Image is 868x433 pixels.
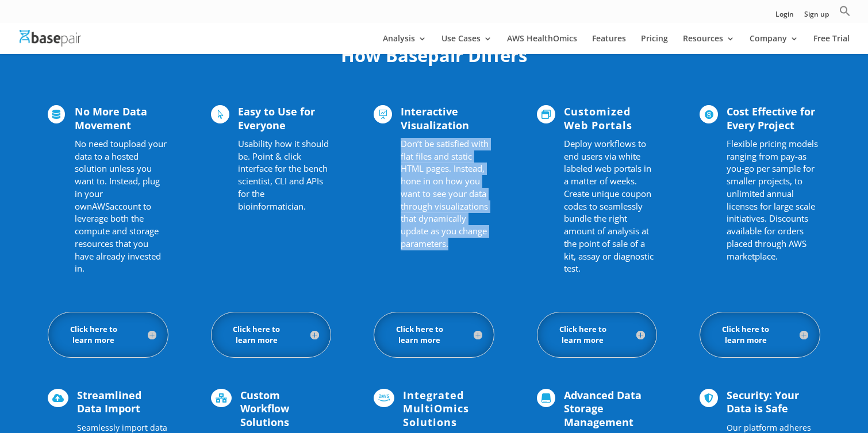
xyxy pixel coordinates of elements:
[75,138,167,212] span: upload your data to a hosted solution unless you want to. Instead, plug in your own
[507,34,577,54] a: AWS HealthOmics
[240,388,289,429] span: Custom Workflow Solutions
[401,138,489,249] span: Don’t be satisfied with flat files and static HTML pages. Instead, hone in on how you want to see...
[549,324,646,346] h5: Click here to learn more
[727,105,815,132] span: Cost Effective for Every Project
[75,105,147,132] span: No More Data Movement
[839,5,851,17] svg: Search
[60,324,156,346] h5: Click here to learn more
[647,350,854,419] iframe: Drift Widget Chat Controller
[813,34,850,54] a: Free Trial
[238,105,315,132] span: Easy to Use for Everyone
[775,11,794,23] a: Login
[20,30,81,47] img: Basepair
[77,388,141,415] span: Streamlined Data Import
[641,34,668,54] a: Pricing
[48,105,65,123] span: 
[383,34,427,54] a: Analysis
[592,34,626,54] a: Features
[48,389,68,407] span: 
[441,34,492,54] a: Use Cases
[374,105,392,123] span: 
[92,200,110,212] span: AWS
[564,388,642,429] span: Advanced Data Storage Management
[564,138,654,275] span: Deploy workflows to end users via white labeled web portals in a matter of weeks. Create unique c...
[537,105,555,123] span: 
[75,200,161,275] span: account to leverage both the compute and storage resources that you have already invested in.
[727,138,818,262] span: Flexible pricing models ranging from pay-as you-go per sample for smaller projects, to unlimited ...
[211,105,229,123] span: 
[223,324,320,346] h5: Click here to learn more
[537,389,555,407] span: 
[238,138,329,212] span: Usability how it should be. Point & click interface for the bench scientist, CLI and APIs for the...
[374,389,394,407] span: 
[839,5,851,23] a: Search Icon Link
[564,105,632,132] span: Customized Web Portals
[75,138,118,149] span: No need to
[211,389,232,407] span: 
[750,34,798,54] a: Company
[341,43,527,67] strong: How Basepair Differs
[683,34,735,54] a: Resources
[403,388,469,429] span: Integrated MultiOmics Solutions
[804,11,829,23] a: Sign up
[401,105,469,132] span: Interactive Visualization
[712,324,808,346] h5: Click here to learn more
[700,105,718,123] span: 
[386,324,482,346] h5: Click here to learn more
